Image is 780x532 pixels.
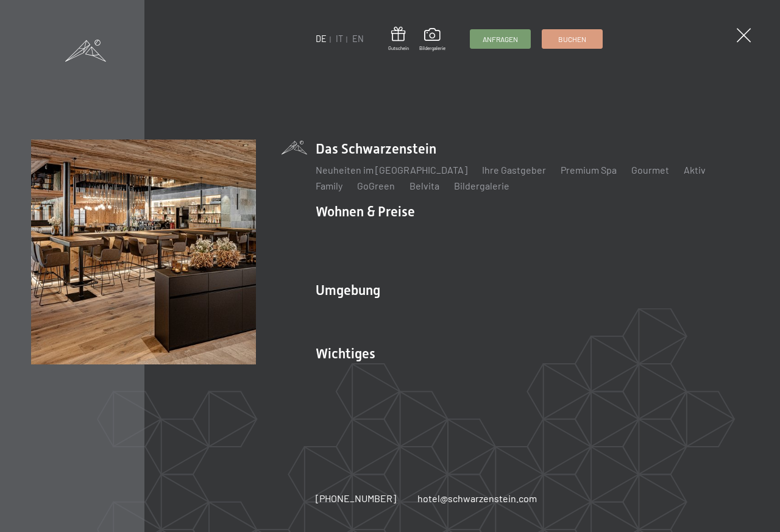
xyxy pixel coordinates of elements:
a: DE [316,34,327,44]
a: Buchen [542,30,602,48]
a: Neuheiten im [GEOGRAPHIC_DATA] [316,164,467,176]
span: [PHONE_NUMBER] [316,492,396,504]
a: Ihre Gastgeber [482,164,546,176]
a: GoGreen [357,180,395,191]
span: Bildergalerie [419,45,445,52]
a: Bildergalerie [419,28,445,51]
span: Buchen [558,34,586,44]
a: Gourmet [631,164,669,176]
a: Family [316,180,342,191]
a: Bildergalerie [454,180,509,191]
a: Anfragen [470,30,530,48]
a: Aktiv [684,164,706,176]
a: hotel@schwarzenstein.com [417,492,537,505]
a: Gutschein [388,27,409,52]
a: [PHONE_NUMBER] [316,492,396,505]
a: Premium Spa [561,164,617,176]
a: EN [352,34,364,44]
a: Belvita [409,180,439,191]
span: Anfragen [483,34,518,44]
a: IT [336,34,343,44]
span: Gutschein [388,45,409,52]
